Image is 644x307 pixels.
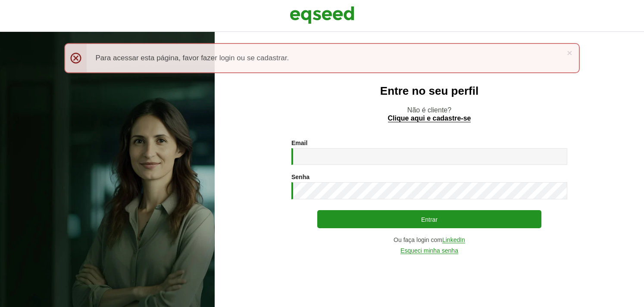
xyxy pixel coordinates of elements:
[290,4,354,26] img: EqSeed Logo
[442,237,465,243] a: LinkedIn
[232,85,627,97] h2: Entre no seu perfil
[317,210,541,228] button: Entrar
[388,115,471,122] a: Clique aqui e cadastre-se
[291,140,307,146] label: Email
[232,106,627,122] p: Não é cliente?
[291,237,567,243] div: Ou faça login com
[400,248,458,254] a: Esqueci minha senha
[291,174,309,180] label: Senha
[567,48,572,57] a: ×
[64,43,579,73] div: Para acessar esta página, favor fazer login ou se cadastrar.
